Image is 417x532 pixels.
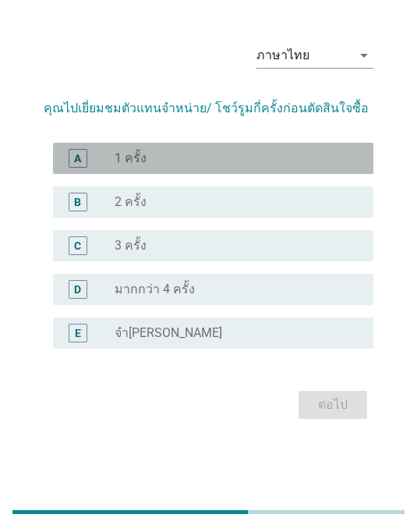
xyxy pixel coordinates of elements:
[355,47,373,66] i: arrow_drop_down
[115,195,147,211] label: 2 ครั้ง
[115,282,195,298] label: มากกว่า 4 ครั้ง
[44,84,373,119] h2: คุณไปเยี่ยมชมตัวแทนจําหน่าย/ โชว์รูมกี่ครั้งก่อนตัดสินใจซื้อ
[74,282,81,299] div: D
[74,151,81,168] div: A
[74,239,81,255] div: C
[256,49,309,63] div: ภาษาไทย
[115,326,222,342] label: จำ[PERSON_NAME]
[115,239,147,254] label: 3 ครั้ง
[75,326,81,342] div: E
[115,151,147,167] label: 1 ครั้ง
[74,195,81,211] div: B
